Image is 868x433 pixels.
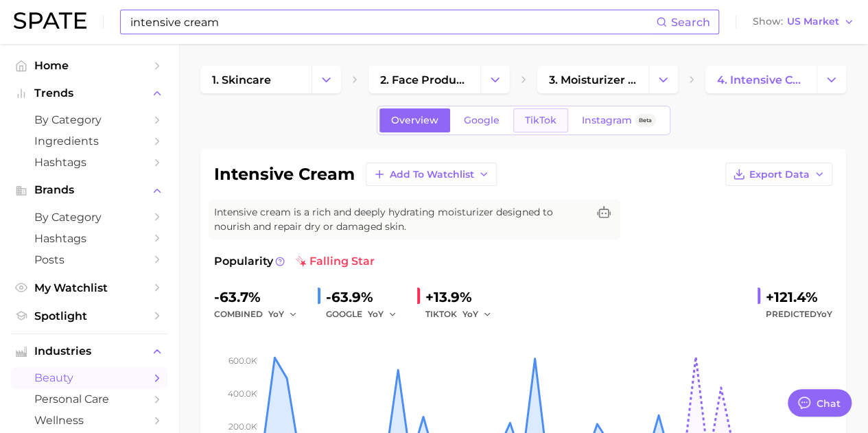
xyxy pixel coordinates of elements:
[537,66,648,93] a: 3. moisturizer products
[366,163,497,186] button: Add to Watchlist
[639,115,652,126] span: Beta
[326,286,406,308] div: -63.9%
[390,169,474,180] span: Add to Watchlist
[34,281,144,294] span: My Watchlist
[296,256,307,267] img: falling star
[34,309,144,323] span: Spotlight
[296,253,375,270] span: falling star
[464,115,500,126] span: Google
[34,87,144,100] span: Trends
[214,205,587,234] span: Intensive cream is a rich and deeply hydrating moisturizer designed to nourish and repair dry or ...
[787,18,839,25] span: US Market
[129,10,656,34] input: Search here for a brand, industry, or ingredient
[11,55,167,76] a: Home
[570,108,668,132] a: InstagramBeta
[11,367,167,388] a: beauty
[717,73,805,86] span: 4. intensive cream
[34,393,144,406] span: personal care
[513,108,568,132] a: TikTok
[725,163,832,186] button: Export Data
[34,371,144,384] span: beauty
[452,108,511,132] a: Google
[14,12,86,29] img: SPATE
[368,306,397,323] button: YoY
[312,66,341,93] button: Change Category
[11,109,167,130] a: by Category
[11,228,167,249] a: Hashtags
[34,414,144,427] span: wellness
[11,277,167,299] a: My Watchlist
[34,232,144,245] span: Hashtags
[326,306,406,323] div: GOOGLE
[582,115,632,126] span: Instagram
[268,306,298,323] button: YoY
[525,115,556,126] span: TikTok
[214,166,355,183] h1: intensive cream
[212,73,271,86] span: 1. skincare
[379,108,450,132] a: Overview
[11,180,167,200] button: Brands
[11,305,167,327] a: Spotlight
[368,66,480,93] a: 2. face products
[753,18,783,25] span: Show
[462,308,478,320] span: YoY
[817,66,846,93] button: Change Category
[380,73,468,86] span: 2. face products
[11,83,167,104] button: Trends
[368,308,384,320] span: YoY
[214,253,273,270] span: Popularity
[648,66,678,93] button: Change Category
[34,253,144,266] span: Posts
[268,308,284,320] span: YoY
[11,207,167,228] a: by Category
[34,184,144,196] span: Brands
[11,410,167,431] a: wellness
[749,13,858,31] button: ShowUS Market
[749,169,810,180] span: Export Data
[34,211,144,224] span: by Category
[425,306,501,323] div: TIKTOK
[549,73,637,86] span: 3. moisturizer products
[34,345,144,358] span: Industries
[200,66,312,93] a: 1. skincare
[34,59,144,72] span: Home
[11,152,167,173] a: Hashtags
[391,115,438,126] span: Overview
[11,341,167,362] button: Industries
[214,306,307,323] div: combined
[11,249,167,270] a: Posts
[34,156,144,169] span: Hashtags
[671,16,710,29] span: Search
[766,286,832,308] div: +121.4%
[480,66,510,93] button: Change Category
[425,286,501,308] div: +13.9%
[462,306,492,323] button: YoY
[705,66,817,93] a: 4. intensive cream
[11,130,167,152] a: Ingredients
[11,388,167,410] a: personal care
[34,134,144,148] span: Ingredients
[817,309,832,319] span: YoY
[214,286,307,308] div: -63.7%
[766,306,832,323] span: Predicted
[34,113,144,126] span: by Category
